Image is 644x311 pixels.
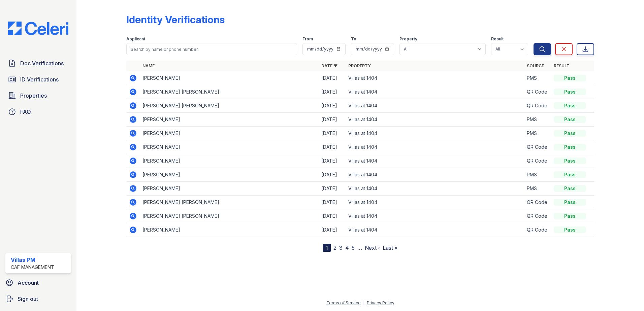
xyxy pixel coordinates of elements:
[142,63,155,68] a: Name
[352,244,355,251] a: 5
[20,108,31,116] span: FAQ
[554,171,586,178] div: Pass
[18,279,39,287] span: Account
[554,130,586,137] div: Pass
[346,168,524,182] td: Villas at 1404
[554,75,586,81] div: Pass
[554,144,586,150] div: Pass
[140,168,319,182] td: [PERSON_NAME]
[5,89,71,102] a: Properties
[319,113,346,127] td: [DATE]
[524,71,551,85] td: PMS
[319,223,346,237] td: [DATE]
[524,209,551,223] td: QR Code
[554,158,586,164] div: Pass
[491,36,504,42] label: Result
[319,182,346,196] td: [DATE]
[524,99,551,113] td: QR Code
[524,182,551,196] td: PMS
[346,223,524,237] td: Villas at 1404
[554,185,586,192] div: Pass
[140,85,319,99] td: [PERSON_NAME] [PERSON_NAME]
[365,244,380,251] a: Next ›
[524,223,551,237] td: QR Code
[126,13,225,26] div: Identity Verifications
[20,59,64,67] span: Doc Verifications
[11,264,54,271] div: CAF Management
[319,209,346,223] td: [DATE]
[3,22,74,35] img: CE_Logo_Blue-a8612792a0a2168367f1c8372b55b34899dd931a85d93a1a3d3e32e68fde9ad4.png
[399,36,417,42] label: Property
[554,227,586,233] div: Pass
[140,71,319,85] td: [PERSON_NAME]
[319,168,346,182] td: [DATE]
[383,244,397,251] a: Last »
[524,140,551,154] td: QR Code
[140,140,319,154] td: [PERSON_NAME]
[554,89,586,95] div: Pass
[346,196,524,209] td: Villas at 1404
[346,113,524,127] td: Villas at 1404
[326,300,361,305] a: Terms of Service
[524,196,551,209] td: QR Code
[18,295,38,303] span: Sign out
[554,199,586,206] div: Pass
[140,182,319,196] td: [PERSON_NAME]
[319,71,346,85] td: [DATE]
[524,113,551,127] td: PMS
[524,85,551,99] td: QR Code
[367,300,394,305] a: Privacy Policy
[5,73,71,86] a: ID Verifications
[140,196,319,209] td: [PERSON_NAME] [PERSON_NAME]
[20,92,47,100] span: Properties
[140,127,319,140] td: [PERSON_NAME]
[348,63,371,68] a: Property
[3,292,74,306] a: Sign out
[140,99,319,113] td: [PERSON_NAME] [PERSON_NAME]
[527,63,544,68] a: Source
[323,244,331,252] div: 1
[346,85,524,99] td: Villas at 1404
[554,116,586,123] div: Pass
[363,300,364,305] div: |
[351,36,356,42] label: To
[140,209,319,223] td: [PERSON_NAME] [PERSON_NAME]
[524,127,551,140] td: PMS
[346,71,524,85] td: Villas at 1404
[3,276,74,289] a: Account
[346,99,524,113] td: Villas at 1404
[319,196,346,209] td: [DATE]
[346,154,524,168] td: Villas at 1404
[333,244,336,251] a: 2
[11,256,54,264] div: Villas PM
[524,154,551,168] td: QR Code
[140,113,319,127] td: [PERSON_NAME]
[5,57,71,70] a: Doc Verifications
[339,244,343,251] a: 3
[20,75,59,83] span: ID Verifications
[319,140,346,154] td: [DATE]
[346,127,524,140] td: Villas at 1404
[319,85,346,99] td: [DATE]
[319,154,346,168] td: [DATE]
[140,154,319,168] td: [PERSON_NAME]
[554,213,586,219] div: Pass
[524,168,551,182] td: PMS
[346,182,524,196] td: Villas at 1404
[319,127,346,140] td: [DATE]
[554,102,586,109] div: Pass
[554,63,570,68] a: Result
[357,244,362,252] span: …
[126,43,297,55] input: Search by name or phone number
[321,63,337,68] a: Date ▼
[5,105,71,118] a: FAQ
[319,99,346,113] td: [DATE]
[345,244,349,251] a: 4
[302,36,313,42] label: From
[346,209,524,223] td: Villas at 1404
[140,223,319,237] td: [PERSON_NAME]
[346,140,524,154] td: Villas at 1404
[126,36,145,42] label: Applicant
